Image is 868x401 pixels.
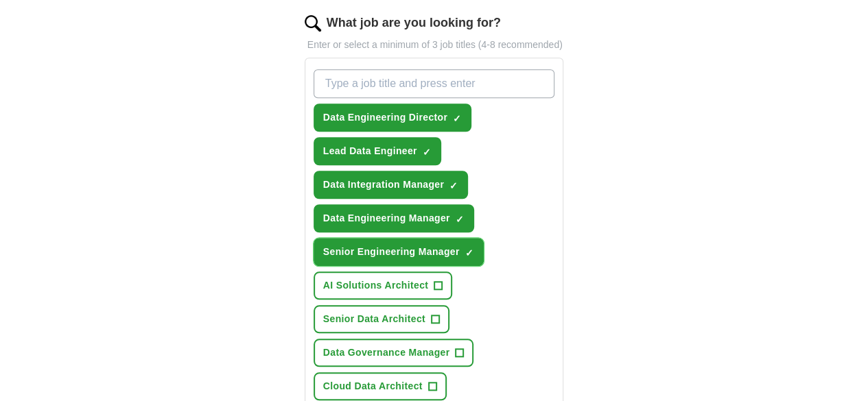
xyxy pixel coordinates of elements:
button: Senior Data Architect [314,305,449,333]
button: AI Solutions Architect [314,271,452,300]
button: Data Governance Manager [314,339,474,367]
span: ✓ [449,180,458,191]
span: Cloud Data Architect [323,379,423,393]
span: Senior Data Architect [323,312,425,326]
span: Data Engineering Manager [323,211,450,226]
span: ✓ [465,247,473,258]
span: ✓ [456,214,464,225]
button: Cloud Data Architect [314,372,447,400]
button: Data Engineering Manager✓ [314,204,474,232]
span: ✓ [423,147,431,158]
span: Senior Engineering Manager [323,245,460,259]
span: ✓ [453,113,461,124]
span: Lead Data Engineer [323,144,417,158]
p: Enter or select a minimum of 3 job titles (4-8 recommended) [305,38,564,52]
label: What job are you looking for? [327,14,501,32]
span: Data Integration Manager [323,178,444,192]
span: Data Governance Manager [323,345,450,360]
input: Type a job title and press enter [314,69,555,98]
span: Data Engineering Director [323,110,447,125]
button: Data Engineering Director✓ [314,104,471,132]
span: AI Solutions Architect [323,278,428,293]
button: Lead Data Engineer✓ [314,137,441,165]
button: Senior Engineering Manager✓ [314,238,484,266]
img: search.png [305,15,321,32]
button: Data Integration Manager✓ [314,171,468,199]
